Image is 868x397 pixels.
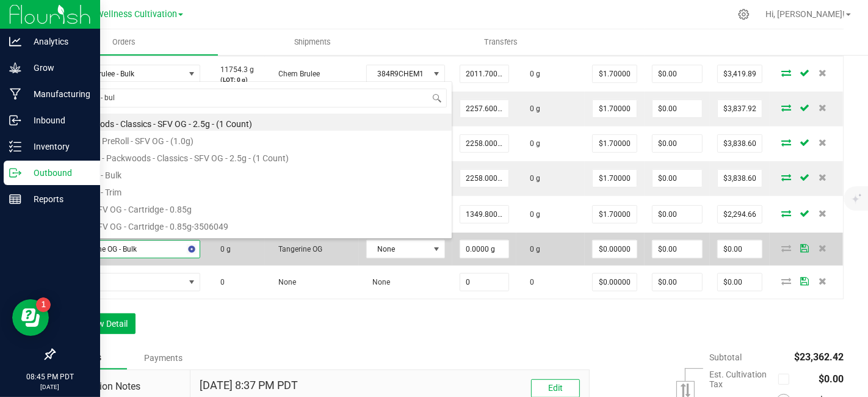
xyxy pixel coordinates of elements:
[653,65,702,82] input: 0
[272,278,296,286] span: None
[524,210,540,219] span: 0 g
[9,167,21,179] inline-svg: Outbound
[795,173,814,181] span: Save Order Detail
[814,173,832,181] span: Delete Order Detail
[215,245,231,253] span: 0 g
[200,379,298,392] h4: [DATE] 8:37 PM PDT
[62,65,200,83] span: NO DATA FOUND
[814,104,832,111] span: Delete Order Detail
[96,37,152,48] span: Orders
[548,383,563,393] span: Edit
[593,100,636,117] input: 0
[718,135,762,152] input: 0
[709,370,773,389] span: Est. Cultivation Tax
[272,70,320,78] span: Chem Brulee
[814,139,832,146] span: Delete Order Detail
[795,244,814,252] span: Save Order Detail
[21,113,95,128] p: Inbound
[814,244,832,252] span: Delete Order Detail
[5,371,95,382] p: 08:45 PM PDT
[460,206,508,223] input: 0
[593,170,636,187] input: 0
[21,166,95,180] p: Outbound
[524,139,540,148] span: 0 g
[9,193,21,205] inline-svg: Reports
[524,104,540,113] span: 0 g
[367,241,429,258] span: None
[814,69,832,76] span: Delete Order Detail
[9,62,21,74] inline-svg: Grow
[29,29,218,55] a: Orders
[127,347,200,369] div: Payments
[709,352,742,362] span: Subtotal
[272,245,322,253] span: Tangerine OG
[653,241,702,258] input: 0
[21,60,95,75] p: Grow
[524,245,540,253] span: 0 g
[819,373,844,385] span: $0.00
[21,87,95,101] p: Manufacturing
[795,69,814,76] span: Save Order Detail
[718,241,762,258] input: 0
[63,65,184,82] span: Chem Brulee - Bulk
[795,139,814,146] span: Save Order Detail
[12,299,49,336] iframe: Resource center
[215,278,225,286] span: 0
[593,135,636,152] input: 0
[593,241,636,258] input: 0
[765,9,845,19] span: Hi, [PERSON_NAME]!
[215,65,255,74] span: 11754.3 g
[460,65,508,82] input: 0
[63,241,184,258] span: Tangerine OG - Bulk
[718,65,762,82] input: 0
[9,88,21,100] inline-svg: Manufacturing
[468,37,534,48] span: Transfers
[718,206,762,223] input: 0
[63,379,181,394] span: Destination Notes
[778,371,795,387] span: Calculate cultivation tax
[524,70,540,78] span: 0 g
[814,209,832,217] span: Delete Order Detail
[9,140,21,153] inline-svg: Inventory
[278,37,347,48] span: Shipments
[718,100,762,117] input: 0
[653,100,702,117] input: 0
[814,277,832,285] span: Delete Order Detail
[460,274,508,291] input: 0
[794,351,844,363] span: $23,362.42
[66,9,177,20] span: Polaris Wellness Cultivation
[653,135,702,152] input: 0
[407,29,595,55] a: Transfers
[460,241,508,258] input: 0
[218,29,407,55] a: Shipments
[5,382,95,392] p: [DATE]
[36,297,51,312] iframe: Resource center unread badge
[21,139,95,154] p: Inventory
[593,65,636,82] input: 0
[366,278,390,286] span: None
[718,274,762,291] input: 0
[653,170,702,187] input: 0
[9,35,21,48] inline-svg: Analytics
[795,277,814,285] span: Save Order Detail
[524,278,534,286] span: 0
[524,174,540,183] span: 0 g
[460,100,508,117] input: 0
[215,75,258,84] p: (LOT: 0 g)
[653,274,702,291] input: 0
[460,170,508,187] input: 0
[795,209,814,217] span: Save Order Detail
[736,9,751,20] div: Manage settings
[795,104,814,111] span: Save Order Detail
[460,135,508,152] input: 0
[62,273,200,291] span: NO DATA FOUND
[9,114,21,126] inline-svg: Inbound
[593,274,636,291] input: 0
[593,206,636,223] input: 0
[21,34,95,49] p: Analytics
[21,192,95,206] p: Reports
[653,206,702,223] input: 0
[367,65,429,82] span: 384R9CHEM1
[718,170,762,187] input: 0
